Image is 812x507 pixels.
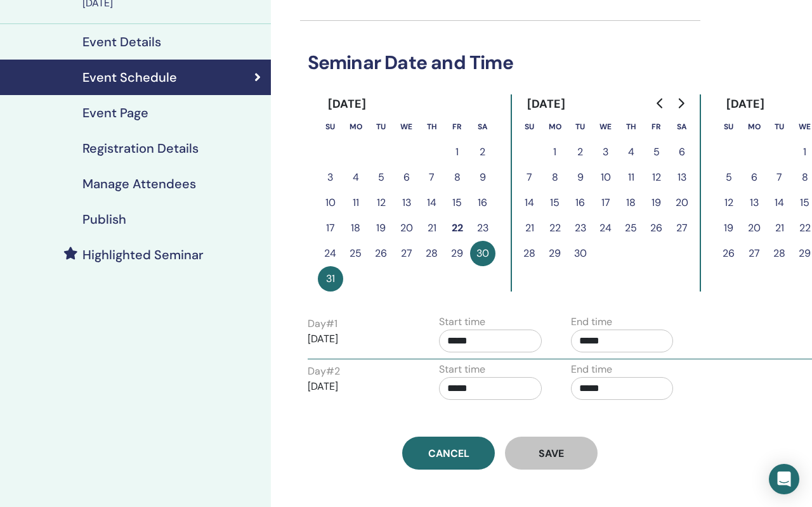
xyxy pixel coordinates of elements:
p: [DATE] [308,331,410,347]
th: Saturday [669,114,695,139]
button: 14 [419,190,445,215]
th: Saturday [470,114,495,139]
span: Cancel [428,447,469,460]
h4: Event Details [82,34,161,49]
button: 17 [318,215,343,241]
th: Friday [445,114,470,139]
button: 19 [644,190,669,215]
th: Tuesday [369,114,394,139]
th: Wednesday [593,114,619,139]
button: 26 [644,215,669,241]
th: Thursday [619,114,644,139]
button: 21 [767,215,792,241]
button: 11 [619,165,644,190]
button: 4 [343,165,369,190]
button: 28 [419,241,445,266]
button: 20 [742,215,767,241]
button: 29 [445,241,470,266]
th: Tuesday [767,114,792,139]
button: 21 [517,215,542,241]
h4: Publish [82,212,126,227]
th: Sunday [716,114,742,139]
button: 28 [767,241,792,266]
button: 30 [470,241,495,266]
button: 15 [542,190,568,215]
button: 1 [445,139,470,165]
label: Start time [439,362,485,377]
button: 6 [669,139,695,165]
button: 23 [568,215,593,241]
button: 23 [470,215,495,241]
div: [DATE] [716,94,775,114]
button: 14 [767,190,792,215]
th: Thursday [419,114,445,139]
button: 5 [369,165,394,190]
button: 9 [470,165,495,190]
h4: Highlighted Seminar [82,247,204,262]
button: 31 [318,266,343,292]
label: End time [571,314,612,330]
button: 18 [343,215,369,241]
button: 14 [517,190,542,215]
button: 27 [669,215,695,241]
button: 13 [742,190,767,215]
th: Friday [644,114,669,139]
button: 2 [470,139,495,165]
button: 7 [517,165,542,190]
button: 3 [593,139,619,165]
button: 7 [419,165,445,190]
h4: Event Schedule [82,70,177,85]
button: 22 [445,215,470,241]
th: Monday [542,114,568,139]
label: End time [571,362,612,377]
button: 27 [742,241,767,266]
button: 20 [669,190,695,215]
div: [DATE] [517,94,576,114]
th: Tuesday [568,114,593,139]
button: 15 [445,190,470,215]
button: 1 [542,139,568,165]
label: Start time [439,314,485,330]
button: 6 [742,165,767,190]
th: Monday [343,114,369,139]
button: 13 [394,190,419,215]
button: 26 [369,241,394,266]
button: Go to next month [671,91,691,116]
button: 29 [542,241,568,266]
p: [DATE] [308,379,410,394]
h3: Seminar Date and Time [300,51,700,74]
button: 4 [619,139,644,165]
button: 11 [343,190,369,215]
h4: Event Page [82,105,148,120]
button: 27 [394,241,419,266]
button: 8 [445,165,470,190]
button: 25 [619,215,644,241]
button: 28 [517,241,542,266]
button: 22 [542,215,568,241]
button: 12 [716,190,742,215]
div: Open Intercom Messenger [769,464,799,494]
span: Save [539,447,564,460]
button: 5 [716,165,742,190]
button: 2 [568,139,593,165]
a: Cancel [402,437,495,470]
button: 24 [593,215,619,241]
button: 3 [318,165,343,190]
button: 20 [394,215,419,241]
button: 13 [669,165,695,190]
button: 21 [419,215,445,241]
div: [DATE] [318,94,377,114]
label: Day # 1 [308,316,337,331]
h4: Manage Attendees [82,176,196,191]
button: 16 [470,190,495,215]
button: 16 [568,190,593,215]
button: 18 [619,190,644,215]
button: 6 [394,165,419,190]
button: 17 [593,190,619,215]
button: 24 [318,241,343,266]
button: 7 [767,165,792,190]
th: Sunday [517,114,542,139]
th: Sunday [318,114,343,139]
button: 10 [593,165,619,190]
button: Go to previous month [650,91,671,116]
